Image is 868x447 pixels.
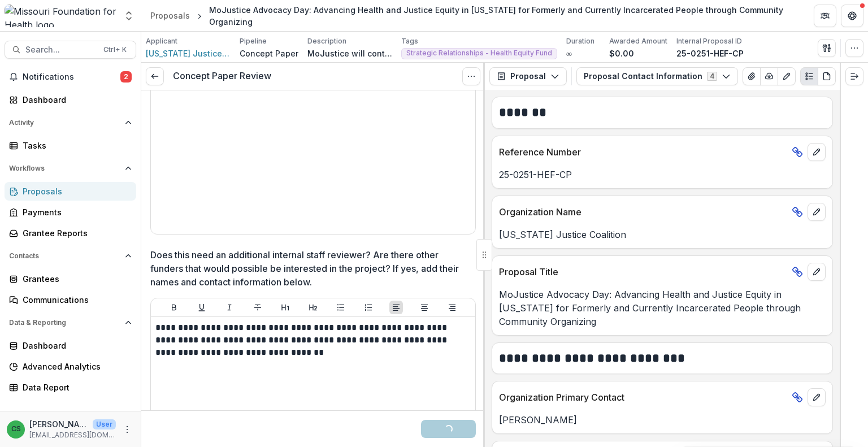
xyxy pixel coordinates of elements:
p: [US_STATE] Justice Coalition [499,228,826,241]
p: Does this need an additional internal staff reviewer? Are there other funders that would possible... [150,248,469,289]
p: Concept Paper [240,47,298,59]
p: Internal Proposal ID [676,36,742,46]
img: Missouri Foundation for Health logo [5,5,116,27]
button: Bullet List [334,301,348,314]
div: Grantee Reports [23,227,127,239]
span: Contacts [9,252,120,260]
div: Chase Shiflet [11,426,21,433]
button: edit [808,388,826,406]
button: Strike [251,301,264,314]
p: MoJustice Advocacy Day: Advancing Health and Justice Equity in [US_STATE] for Formerly and Curren... [499,288,826,328]
button: Partners [814,5,836,27]
span: Strategic Relationships - Health Equity Fund [406,49,552,57]
p: ∞ [566,47,572,59]
div: Ctrl + K [101,44,129,56]
p: Tags [401,36,418,46]
a: [US_STATE] Justice Coalition [146,47,231,59]
div: Data Report [23,381,127,393]
button: Underline [195,301,209,314]
button: Get Help [841,5,863,27]
div: Grantees [23,273,127,285]
p: [PERSON_NAME] [499,413,826,427]
a: Proposals [5,182,136,201]
a: Advanced Analytics [5,357,136,376]
span: 2 [120,71,132,83]
button: Align Center [418,301,431,314]
button: Ordered List [362,301,375,314]
div: Payments [23,206,127,218]
button: edit [808,203,826,221]
a: Tasks [5,136,136,155]
p: 25-0251-HEF-CP [676,47,744,59]
span: Data & Reporting [9,319,120,327]
button: View Attached Files [743,67,761,85]
a: Communications [5,290,136,309]
button: Expand right [845,67,863,85]
p: [PERSON_NAME] [29,418,88,430]
button: Heading 2 [306,301,320,314]
button: PDF view [818,67,836,85]
p: MoJustice will continue with its fourth Advocacy Day at the [US_STATE][GEOGRAPHIC_DATA] in [DATE]... [307,47,392,59]
div: Dashboard [23,340,127,351]
button: Plaintext view [800,67,818,85]
div: Proposals [23,185,127,197]
div: Dashboard [23,94,127,106]
button: Align Right [445,301,459,314]
span: Notifications [23,72,120,82]
button: Bold [167,301,181,314]
p: Organization Name [499,205,787,219]
a: Grantees [5,270,136,288]
button: Notifications2 [5,68,136,86]
p: User [93,419,116,429]
button: Options [462,67,480,85]
a: Data Report [5,378,136,397]
a: Dashboard [5,336,136,355]
button: Open Contacts [5,247,136,265]
div: Tasks [23,140,127,151]
button: Heading 1 [279,301,292,314]
p: 25-0251-HEF-CP [499,168,826,181]
button: Italicize [223,301,236,314]
div: MoJustice Advocacy Day: Advancing Health and Justice Equity in [US_STATE] for Formerly and Curren... [209,4,796,28]
h3: Concept Paper Review [173,71,271,81]
button: edit [808,263,826,281]
button: Align Left [389,301,403,314]
p: Description [307,36,346,46]
button: edit [808,143,826,161]
button: Open Workflows [5,159,136,177]
p: [EMAIL_ADDRESS][DOMAIN_NAME] [29,430,116,440]
a: Payments [5,203,136,222]
div: Proposals [150,10,190,21]
p: Pipeline [240,36,267,46]
nav: breadcrumb [146,2,800,30]
button: Search... [5,41,136,59]
p: Awarded Amount [609,36,667,46]
button: Open Data & Reporting [5,314,136,332]
p: Applicant [146,36,177,46]
div: Communications [23,294,127,306]
p: Organization Primary Contact [499,390,787,404]
button: Open entity switcher [121,5,137,27]
button: Proposal [489,67,567,85]
span: Search... [25,45,97,55]
button: More [120,423,134,436]
a: Dashboard [5,90,136,109]
div: Advanced Analytics [23,361,127,372]
button: Edit as form [778,67,796,85]
a: Grantee Reports [5,224,136,242]
button: Proposal Contact Information4 [576,67,738,85]
a: Proposals [146,7,194,24]
span: Activity [9,119,120,127]
button: Open Activity [5,114,136,132]
p: Reference Number [499,145,787,159]
p: $0.00 [609,47,634,59]
p: Proposal Title [499,265,787,279]
p: Duration [566,36,594,46]
span: Workflows [9,164,120,172]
